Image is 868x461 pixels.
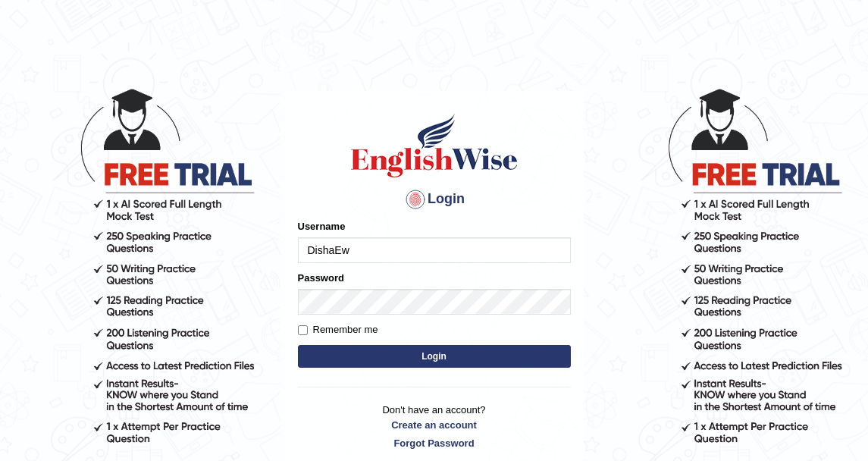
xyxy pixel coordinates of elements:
p: Don't have an account? [298,403,571,450]
h4: Login [298,187,571,212]
label: Remember me [298,322,378,337]
a: Create an account [298,418,571,432]
label: Username [298,219,346,234]
input: Remember me [298,325,308,335]
a: Forgot Password [298,436,571,450]
label: Password [298,271,344,285]
img: Logo of English Wise sign in for intelligent practice with AI [348,111,521,180]
button: Login [298,345,571,368]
